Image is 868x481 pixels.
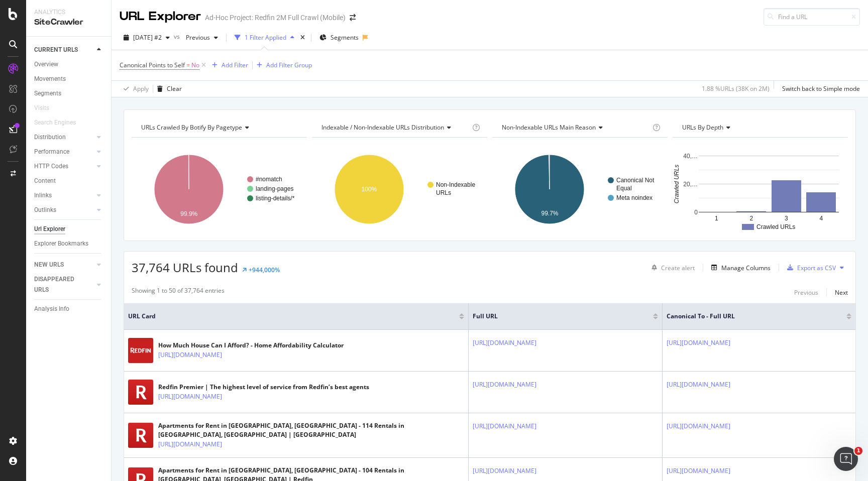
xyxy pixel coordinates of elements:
[797,264,836,272] div: Export as CSV
[683,153,698,160] text: 40,…
[253,59,312,71] button: Add Filter Group
[174,32,182,41] span: vs
[673,146,848,233] svg: A chart.
[667,380,730,390] a: [URL][DOMAIN_NAME]
[473,312,638,321] span: Full URL
[34,161,68,172] div: HTTP Codes
[673,165,680,203] text: Crawled URLs
[141,123,242,132] span: URLs Crawled By Botify By pagetype
[34,304,69,314] div: Analysis Info
[667,466,730,476] a: [URL][DOMAIN_NAME]
[436,181,475,188] text: Non-Indexable
[661,264,695,272] div: Create alert
[702,84,770,93] div: 1.88 % URLs ( 38K on 2M )
[34,147,94,157] a: Performance
[854,447,862,455] span: 1
[492,146,668,233] svg: A chart.
[128,380,153,405] img: main image
[34,260,64,270] div: NEW URLS
[222,61,248,69] div: Add Filter
[132,286,225,298] div: Showing 1 to 50 of 37,764 entries
[128,338,153,363] img: main image
[34,190,94,201] a: Inlinks
[245,33,286,42] div: 1 Filter Applied
[785,215,788,222] text: 3
[231,30,298,46] button: 1 Filter Applied
[34,17,103,28] div: SiteCrawler
[34,88,104,99] a: Segments
[298,33,307,43] div: times
[500,119,650,136] h4: Non-Indexable URLs Main Reason
[34,224,65,234] div: Url Explorer
[473,466,536,476] a: [URL][DOMAIN_NAME]
[312,146,487,233] svg: A chart.
[362,186,377,193] text: 100%
[319,119,470,136] h4: Indexable / Non-Indexable URLs Distribution
[502,123,596,132] span: Non-Indexable URLs Main Reason
[616,177,655,184] text: Canonical Not
[34,304,104,314] a: Analysis Info
[256,176,282,183] text: #nomatch
[707,262,771,274] button: Manage Columns
[132,259,238,276] span: 37,764 URLs found
[34,224,104,234] a: Url Explorer
[34,132,66,143] div: Distribution
[182,33,210,42] span: Previous
[819,215,823,222] text: 4
[34,74,104,84] a: Movements
[34,260,94,270] a: NEW URLS
[647,260,695,276] button: Create alert
[783,260,836,276] button: Export as CSV
[34,45,94,55] a: CURRENT URLS
[133,33,162,42] span: 2025 Aug. 22nd #2
[834,447,858,471] iframe: Intercom live chat
[34,274,85,295] div: DISAPPEARED URLS
[34,59,104,70] a: Overview
[180,210,197,217] text: 99.9%
[256,195,295,202] text: listing-details/*
[249,266,280,274] div: +944,000%
[541,210,559,217] text: 99.7%
[205,13,346,23] div: Ad-Hoc Project: Redfin 2M Full Crawl (Mobile)
[191,58,199,72] span: No
[473,421,536,431] a: [URL][DOMAIN_NAME]
[120,30,174,46] button: [DATE] #2
[34,205,94,215] a: Outlinks
[315,30,363,46] button: Segments
[721,264,771,272] div: Manage Columns
[34,8,103,17] div: Analytics
[616,185,632,192] text: Equal
[34,147,69,157] div: Performance
[139,119,298,136] h4: URLs Crawled By Botify By pagetype
[473,338,536,348] a: [URL][DOMAIN_NAME]
[794,288,818,297] div: Previous
[34,88,61,99] div: Segments
[749,215,753,222] text: 2
[331,33,359,42] span: Segments
[128,423,153,448] img: main image
[350,14,356,21] div: arrow-right-arrow-left
[667,312,831,321] span: Canonical To - Full URL
[132,146,307,233] svg: A chart.
[682,123,723,132] span: URLs by Depth
[778,81,860,97] button: Switch back to Simple mode
[120,61,185,69] span: Canonical Points to Self
[256,185,293,192] text: landing-pages
[158,421,464,439] div: Apartments for Rent in [GEOGRAPHIC_DATA], [GEOGRAPHIC_DATA] - 114 Rentals in [GEOGRAPHIC_DATA], [...
[158,392,222,402] a: [URL][DOMAIN_NAME]
[321,123,444,132] span: Indexable / Non-Indexable URLs distribution
[680,119,839,136] h4: URLs by Depth
[473,380,536,390] a: [URL][DOMAIN_NAME]
[34,238,88,249] div: Explorer Bookmarks
[756,223,795,230] text: Crawled URLs
[158,350,222,360] a: [URL][DOMAIN_NAME]
[34,74,66,84] div: Movements
[715,215,718,222] text: 1
[34,190,52,201] div: Inlinks
[764,8,860,26] input: Find a URL
[128,312,457,321] span: URL Card
[782,84,860,93] div: Switch back to Simple mode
